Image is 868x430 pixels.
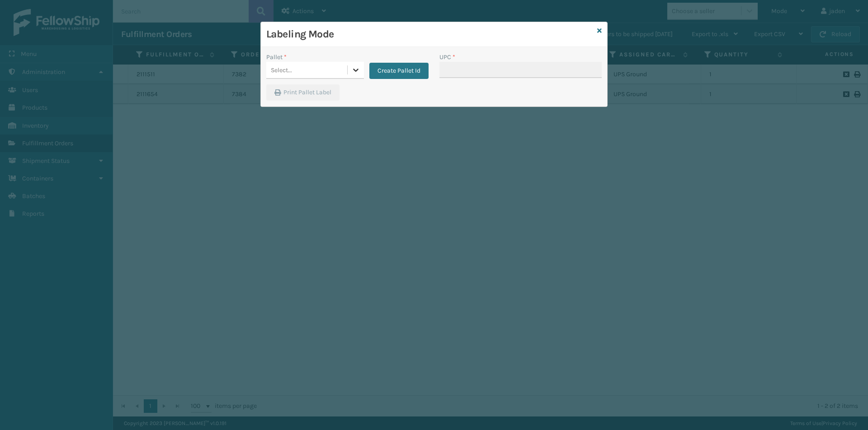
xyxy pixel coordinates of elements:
h3: Labeling Mode [266,28,594,41]
div: Select... [271,65,292,75]
button: Print Pallet Label [266,84,340,101]
label: Pallet [266,52,287,62]
button: Create Pallet Id [369,63,429,79]
label: UPC [439,52,455,62]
